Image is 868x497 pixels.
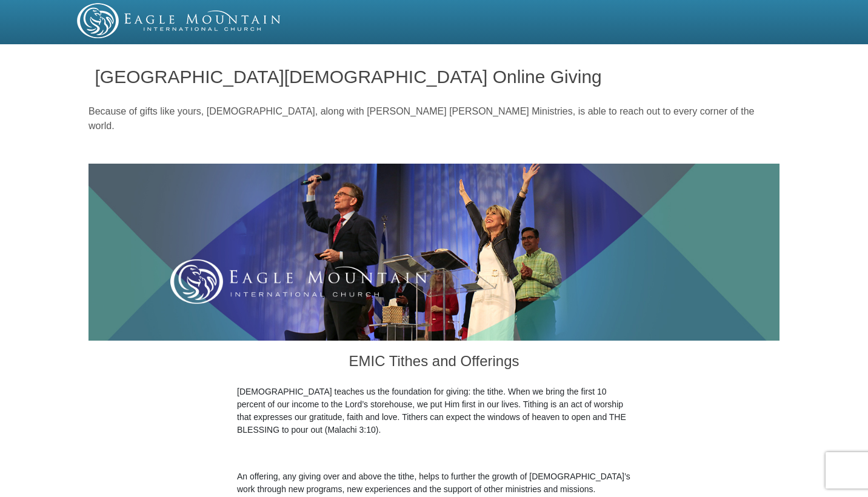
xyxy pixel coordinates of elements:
p: Because of gifts like yours, [DEMOGRAPHIC_DATA], along with [PERSON_NAME] [PERSON_NAME] Ministrie... [88,104,780,133]
h1: [GEOGRAPHIC_DATA][DEMOGRAPHIC_DATA] Online Giving [95,67,773,87]
p: An offering, any giving over and above the tithe, helps to further the growth of [DEMOGRAPHIC_DAT... [237,470,631,496]
p: [DEMOGRAPHIC_DATA] teaches us the foundation for giving: the tithe. When we bring the first 10 pe... [237,385,631,436]
img: EMIC [77,3,282,38]
h3: EMIC Tithes and Offerings [237,341,631,385]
